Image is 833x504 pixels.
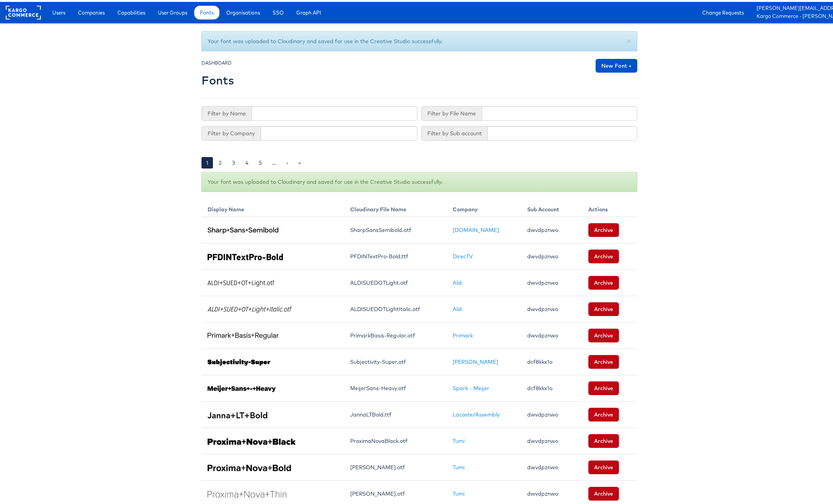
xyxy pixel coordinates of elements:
h2: Fonts [201,72,234,85]
td: ALDISUEDOTLightItalic.otf [344,294,447,321]
small: DASHBOARD [201,58,232,64]
span: Companies [78,7,105,15]
img: Meijer Sans - Heavy [208,384,276,390]
td: JannaLTBold.ttf [344,400,447,426]
td: dwvdpznwo [521,215,582,241]
img: Proxima Nova Bold [208,463,291,469]
span: Organisations [226,7,260,15]
a: [PERSON_NAME][EMAIL_ADDRESS][PERSON_NAME][DOMAIN_NAME] [757,3,833,11]
span: User Groups [158,7,187,15]
button: Archive [588,274,619,288]
span: Graph API [296,7,321,15]
button: Archive [588,459,619,472]
a: Fonts [194,4,219,18]
img: Proxima Nova Thin [208,489,286,496]
img: PFDINTextPro-Bold [208,252,283,258]
a: New Font + [596,57,637,71]
span: Fonts [200,7,214,15]
td: Subjectivity-Super.otf [344,347,447,373]
button: Archive [588,327,619,340]
td: dwvdpznwo [521,268,582,294]
a: User Groups [152,4,193,18]
a: Users [47,4,71,18]
button: Archive [588,300,619,314]
td: ProximaNovaBlack.otf [344,426,447,452]
img: Sharp Sans Semibold [208,225,278,232]
td: dwvdpznwo [521,426,582,452]
a: DirecTV [453,251,473,258]
a: Kargo Commerce - [PERSON_NAME] [757,11,833,19]
td: MeijerSans-Heavy.otf [344,373,447,400]
button: Archive [588,248,619,261]
td: dcf8kkx1o [521,373,582,400]
th: Sub Account [521,198,582,215]
a: Tumi [453,462,464,469]
a: 3 [227,155,240,167]
a: Lacoste/Assembly [453,409,500,416]
td: dwvdpznwo [521,294,582,321]
button: Archive [588,379,619,393]
a: … [268,155,281,167]
button: Archive [588,432,619,446]
span: Filter by Company [201,124,261,139]
button: Archive [588,221,619,235]
span: Capabilities [117,7,145,15]
a: Tumi [453,436,464,442]
div: Your font was uploaded to Cloudinary and saved for use in the Creative Studio successfully. [201,29,637,49]
td: dwvdpznwo [521,241,582,268]
a: Primark [453,330,473,337]
td: PFDINTextPro-Bold.ttf [344,241,447,268]
a: [PERSON_NAME] [453,357,498,363]
td: dwvdpznwo [521,400,582,426]
a: Spark - Meijer [453,383,489,390]
button: Archive [588,353,619,367]
img: Janna LT Bold [208,410,267,416]
span: Filter by Sub account [421,124,487,139]
td: SharpSansSemibold.otf [344,215,447,241]
a: Aldi [453,304,462,311]
a: Companies [72,4,110,18]
button: Close [627,35,632,43]
span: SSO [273,7,284,15]
img: Proxima Nova Black [208,436,296,443]
a: Change Requests [697,4,750,18]
a: Tumi [453,488,464,495]
a: [DOMAIN_NAME] [453,225,499,232]
img: Subjectivity-Super [208,357,270,364]
img: ALDI SUED OT Light.otf [208,278,274,285]
a: » [294,155,305,167]
span: Filter by Name [201,104,252,119]
th: Actions [582,198,637,215]
span: Users [52,7,65,15]
td: PrimarkBasis-Regular.otf [344,321,447,347]
button: Archive [588,406,619,420]
button: Archive [588,485,619,499]
th: Company [447,198,521,215]
a: Capabilities [112,4,151,18]
td: dwvdpznwo [521,452,582,479]
span: Filter by File Name [421,104,482,119]
a: Graph API [291,4,327,18]
a: 5 [254,155,266,167]
td: [PERSON_NAME].otf [344,452,447,479]
a: 4 [241,155,253,167]
img: ALDI SUED OT Light Italic.otf [208,305,292,311]
td: dwvdpznwo [521,321,582,347]
td: ALDISUEDOTLight.otf [344,268,447,294]
div: Your font was uploaded to Cloudinary and saved for use in the Creative Studio successfully. [201,170,637,190]
a: 1 [201,155,213,167]
td: dcf8kkx1o [521,347,582,373]
th: Cloudinary File Name [344,198,447,215]
a: SSO [267,4,289,18]
a: Organisations [221,4,266,18]
span: × [627,34,632,44]
a: Aldi [453,277,462,284]
a: 2 [214,155,226,167]
a: › [282,155,292,167]
th: Display Name [201,198,344,215]
img: Primark Basis Regular [208,331,279,337]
